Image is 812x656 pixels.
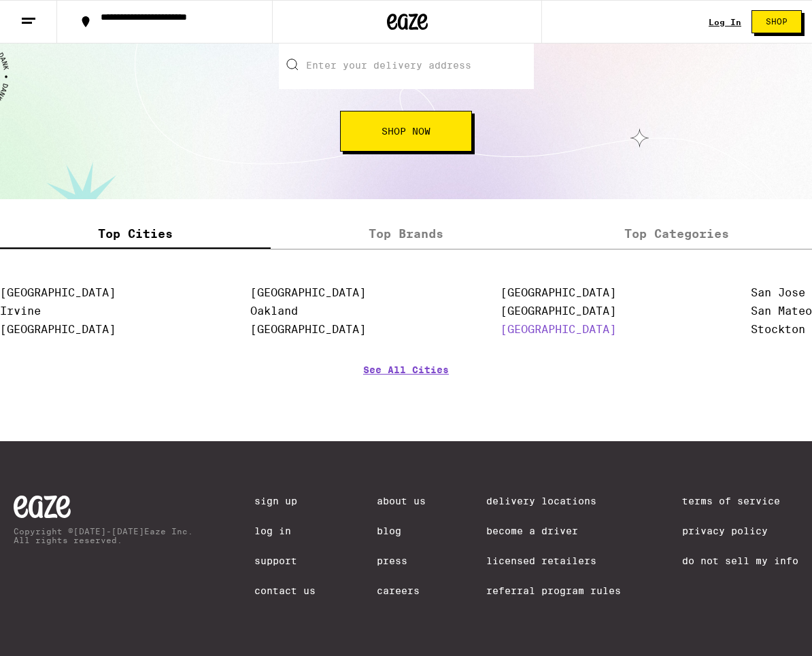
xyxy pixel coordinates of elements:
a: Licensed Retailers [486,555,621,566]
a: Do Not Sell My Info [682,555,798,566]
a: San Mateo [751,305,812,317]
input: Enter your delivery address [279,41,534,89]
a: [GEOGRAPHIC_DATA] [501,286,616,299]
a: Press [377,555,426,566]
button: Shop Now [340,111,472,152]
a: Become a Driver [486,525,621,536]
a: [GEOGRAPHIC_DATA] [501,305,616,317]
a: [GEOGRAPHIC_DATA] [501,323,616,336]
label: Top Brands [271,220,541,249]
a: Terms of Service [682,496,798,506]
a: Referral Program Rules [486,585,621,596]
a: Oakland [250,305,298,317]
a: Delivery Locations [486,496,621,506]
a: [GEOGRAPHIC_DATA] [250,323,366,336]
span: Shop Now [382,126,430,136]
a: Stockton [751,323,805,336]
p: Copyright © [DATE]-[DATE] Eaze Inc. All rights reserved. [14,527,193,545]
a: Privacy Policy [682,525,798,536]
a: Sign Up [254,496,316,506]
a: About Us [377,496,426,506]
span: Hi. Need any help? [8,10,98,20]
a: Log In [254,525,316,536]
span: Shop [766,18,788,26]
a: See All Cities [363,364,449,415]
a: Contact Us [254,585,316,596]
a: Blog [377,525,426,536]
a: Support [254,555,316,566]
a: [GEOGRAPHIC_DATA] [250,286,366,299]
label: Top Categories [541,220,812,249]
button: Shop [751,10,802,33]
a: Shop [741,10,812,33]
a: San Jose [751,286,805,299]
a: Log In [709,18,741,27]
a: Careers [377,585,426,596]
